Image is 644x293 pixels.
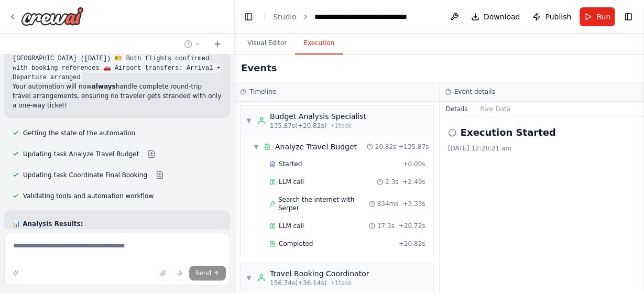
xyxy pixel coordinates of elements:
span: ▼ [246,274,252,282]
h2: Events [241,61,277,75]
nav: breadcrumb [273,12,432,22]
span: • 1 task [331,279,352,287]
button: Show right sidebar [621,9,636,24]
button: Send [189,266,226,280]
button: Click to speak your automation idea [172,266,187,280]
span: 834ms [377,200,399,208]
span: + 2.49s [402,178,425,186]
strong: 📊 Analysis Results: [13,220,83,227]
code: ✈️ OUTBOUND: [GEOGRAPHIC_DATA] → [GEOGRAPHIC_DATA] ([DATE]) ✈️ RETURN: [GEOGRAPHIC_DATA] → [GEOGR... [13,35,221,82]
span: 2.3s [385,178,398,186]
span: Getting the state of the automation [23,129,135,137]
a: Studio [273,13,297,21]
div: Travel Booking Coordinator [270,268,369,279]
button: Execution [295,32,343,55]
span: + 20.72s [399,222,425,230]
h3: Event details [454,88,495,96]
button: Upload files [156,266,170,280]
button: Switch to previous chat [180,38,205,50]
span: LLM call [279,178,304,186]
button: Visual Editor [239,32,295,55]
span: Analyze Travel Budget [275,142,357,152]
button: Download [467,7,525,26]
span: + 20.82s [399,240,425,248]
span: Run [596,12,610,22]
span: • 1 task [331,122,352,130]
span: 17.3s [377,222,395,230]
span: Updating task Coordinate Final Booking [23,171,147,179]
span: + 3.33s [402,200,425,208]
span: Updating task Analyze Travel Budget [23,150,139,158]
span: Send [195,269,211,277]
span: Completed [279,240,313,248]
span: + 0.00s [402,160,425,168]
span: Download [484,12,520,22]
div: [DATE] 12:28:21 am [448,144,636,153]
h3: Timeline [249,88,276,96]
p: Your automation will now handle complete round-trip travel arrangements, ensuring no traveler get... [13,82,222,110]
div: Budget Analysis Specialist [270,111,366,122]
span: ▼ [253,143,259,151]
img: Logo [21,7,84,26]
button: Start a new chat [209,38,226,50]
span: 20.82s [375,143,397,151]
span: LLM call [279,222,304,230]
span: 135.87s (+20.82s) [270,122,326,130]
button: Raw Data [474,102,517,116]
span: Validating tools and automation workflow [23,192,154,200]
span: Started [279,160,302,168]
h2: Execution Started [461,125,556,140]
span: ▼ [246,116,252,125]
span: Publish [545,12,571,22]
strong: always [92,83,116,90]
button: Hide left sidebar [241,9,256,24]
span: Search the internet with Serper [278,196,369,212]
button: Run [580,7,615,26]
button: Improve this prompt [8,266,23,280]
button: Publish [528,7,575,26]
span: 156.74s (+36.14s) [270,279,326,287]
button: Details [440,102,474,116]
span: + 135.87s [398,143,429,151]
